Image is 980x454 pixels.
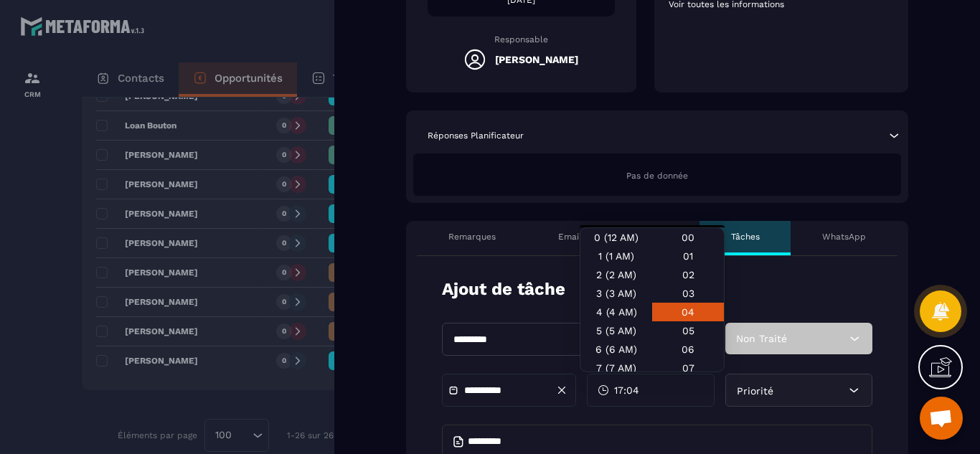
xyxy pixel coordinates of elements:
div: 1 (1 AM) [580,247,652,265]
div: 5 (5 AM) [580,321,652,340]
div: 01 [652,247,724,265]
span: 17:04 [614,383,639,397]
div: 4 (4 AM) [580,303,652,321]
span: Pas de donnée [626,171,688,181]
div: 00 [652,228,724,247]
div: Ouvrir le chat [920,397,963,440]
h5: [PERSON_NAME] [495,54,578,65]
div: 2 (2 AM) [580,265,652,284]
div: 3 (3 AM) [580,284,652,303]
div: 02 [652,265,724,284]
div: 7 (7 AM) [580,359,652,377]
div: 0 (12 AM) [580,228,652,247]
p: Ajout de tâche [442,278,565,301]
p: Remarques [448,231,496,242]
span: Priorité [737,385,773,397]
div: 07 [652,359,724,377]
span: Non Traité [736,333,787,344]
p: WhatsApp [822,231,866,242]
div: 03 [652,284,724,303]
div: 6 (6 AM) [580,340,652,359]
p: Tâches [731,231,760,242]
div: 05 [652,321,724,340]
div: 04 [652,303,724,321]
div: 06 [652,340,724,359]
p: Emails [558,231,586,242]
p: Réponses Planificateur [428,130,524,141]
p: Responsable [428,34,615,44]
